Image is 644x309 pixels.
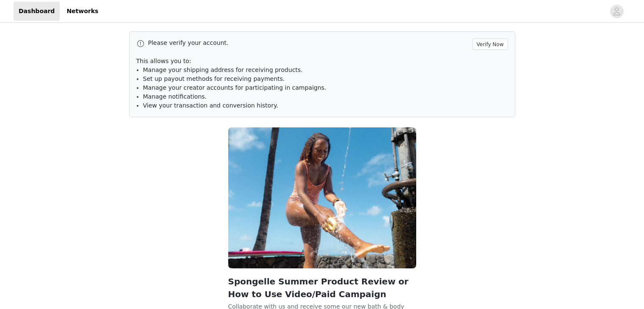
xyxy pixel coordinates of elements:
[148,39,469,47] p: Please verify your account.
[143,93,207,100] span: Manage notifications.
[14,2,60,21] a: Dashboard
[228,127,416,268] img: Spongelle
[143,102,278,109] span: View your transaction and conversion history.
[143,75,285,82] span: Set up payout methods for receiving payments.
[613,5,621,18] div: avatar
[143,66,303,73] span: Manage your shipping address for receiving products.
[136,57,508,66] p: This allows you to:
[61,2,103,21] a: Networks
[143,84,326,91] span: Manage your creator accounts for participating in campaigns.
[473,39,508,50] button: Verify Now
[228,275,416,301] h2: Spongelle Summer Product Review or How to Use Video/Paid Campaign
